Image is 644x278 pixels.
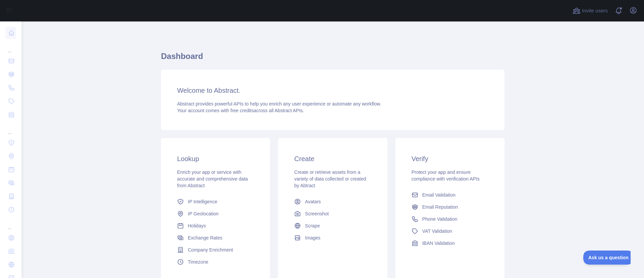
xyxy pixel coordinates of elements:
[409,201,491,213] a: Email Reputation
[305,234,320,241] span: Images
[422,228,452,234] span: VAT Validation
[174,196,257,208] a: IP Intelligence
[291,220,374,232] a: Scrape
[188,222,206,229] span: Holidays
[188,259,208,265] span: Timezone
[174,244,257,256] a: Company Enrichment
[409,225,491,237] a: VAT Validation
[305,198,321,205] span: Avatars
[291,208,374,220] a: Screenshot
[582,7,608,15] span: Invite users
[291,196,374,208] a: Avatars
[230,108,254,113] span: free credits
[422,240,455,247] span: IBAN Validation
[177,154,254,163] h3: Lookup
[174,208,257,220] a: IP Geolocation
[177,169,248,188] span: Enrich your app or service with accurate and comprehensive data from Abstract
[294,169,366,188] span: Create or retrieve assets from a variety of data collected or created by Abtract
[161,51,504,67] h1: Dashboard
[409,189,491,201] a: Email Validation
[305,210,329,217] span: Screenshot
[412,169,480,182] span: Protect your app and ensure compliance with verification APIs
[174,232,257,244] a: Exchange Rates
[188,234,222,241] span: Exchange Rates
[5,122,16,135] div: ...
[422,192,455,198] span: Email Validation
[174,220,257,232] a: Holidays
[412,154,488,163] h3: Verify
[291,232,374,244] a: Images
[5,217,16,230] div: ...
[571,5,609,16] button: Invite users
[188,247,233,253] span: Company Enrichment
[422,204,458,210] span: Email Reputation
[409,213,491,225] a: Phone Validation
[294,154,371,163] h3: Create
[409,237,491,249] a: IBAN Validation
[188,210,219,217] span: IP Geolocation
[583,251,631,265] iframe: Toggle Customer Support
[177,86,488,95] h3: Welcome to Abstract.
[177,101,381,107] span: Abstract provides powerful APIs to help you enrich any user experience or automate any workflow.
[174,256,257,268] a: Timezone
[188,198,217,205] span: IP Intelligence
[305,222,320,229] span: Scrape
[5,40,16,54] div: ...
[177,108,304,113] span: Your account comes with across all Abstract APIs.
[422,216,458,222] span: Phone Validation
